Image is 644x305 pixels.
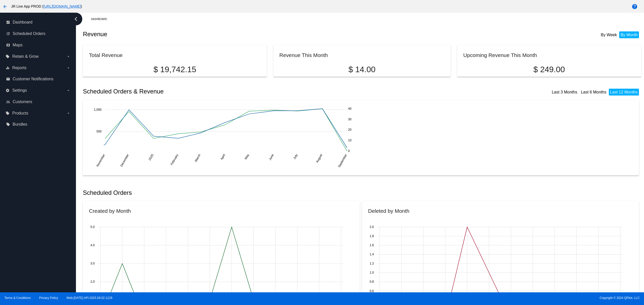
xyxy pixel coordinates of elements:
h2: Total Revenue [89,52,123,58]
h2: Revenue [83,31,362,38]
a: Privacy Policy [39,296,58,300]
text: 5.0 [91,225,95,229]
i: arrow_drop_down [66,66,70,70]
text: 1,000 [94,108,102,111]
text: 2.0 [370,225,374,229]
li: By Week [599,31,618,38]
a: Last 12 Months [610,90,638,94]
span: Customer Notifications [13,77,53,81]
text: 40 [348,107,352,110]
i: equalizer [6,66,10,70]
span: Reports [12,66,26,70]
a: Dashboard [91,15,111,23]
a: [URL][DOMAIN_NAME] [44,4,81,8]
i: arrow_drop_down [66,54,70,59]
text: 2.0 [91,280,95,284]
a: Last 6 Months [581,90,607,94]
text: 2025 [148,153,154,161]
a: dashboard Dashboard [6,18,70,26]
span: Retain & Grow [12,54,38,59]
i: chevron_left [72,15,80,23]
li: By Month [619,31,639,38]
span: JR Live App PROD ( ) [11,4,82,8]
i: dashboard [6,20,10,24]
text: February [170,153,179,166]
i: map [6,43,10,47]
a: email Customer Notifications [6,75,70,83]
text: June [268,153,275,161]
text: 1.2 [370,262,374,265]
span: Maps [13,43,23,47]
span: Scheduled Orders [13,31,45,36]
i: arrow_drop_down [66,111,70,115]
span: Products [12,111,28,116]
a: Last 3 Months [552,90,577,94]
a: Web:[DATE] API:2025.09.02.1129 [67,296,112,300]
text: 1.6 [370,243,374,247]
h2: Upcoming Revenue This Month [463,52,537,58]
mat-icon: help [632,4,638,10]
text: 3.0 [91,262,95,265]
i: people_outline [6,100,10,104]
text: 20 [348,128,352,131]
span: Copyright © 2024 QPilot, LLC [326,296,640,300]
h2: Scheduled Orders & Revenue [83,88,362,95]
text: 0.8 [370,280,374,284]
p: $ 19,742.15 [89,65,260,74]
i: local_offer [6,122,10,126]
text: May [244,153,250,160]
text: 500 [96,130,102,133]
a: map Maps [6,41,70,49]
p: $ 14.00 [279,65,445,74]
a: update Scheduled Orders [6,30,70,38]
text: November [96,153,106,167]
p: $ 249.00 [463,65,635,74]
text: 30 [348,117,352,121]
a: local_offer Bundles [6,120,70,128]
text: August [315,153,323,163]
i: arrow_drop_down [66,88,70,92]
h2: Created by Month [89,208,131,214]
i: local_offer [6,111,10,115]
span: Settings [12,88,27,93]
a: people_outline Customers [6,98,70,106]
text: 1.4 [370,253,374,256]
text: July [293,153,298,160]
span: Customers [13,100,32,104]
text: 0.6 [370,289,374,293]
i: email [6,77,10,81]
text: March [194,153,202,162]
text: 10 [348,139,352,142]
text: 1.0 [370,271,374,275]
span: Bundles [13,122,27,127]
text: 0 [348,149,350,152]
text: 4.0 [91,243,95,247]
h2: Deleted by Month [368,208,409,214]
i: local_offer [6,54,10,59]
a: Terms & Conditions [4,296,31,300]
i: update [6,32,10,36]
h2: Revenue This Month [279,52,328,58]
span: Dashboard [13,20,32,25]
text: December [120,153,130,167]
i: settings [6,88,10,92]
text: September [337,153,348,168]
h2: Scheduled Orders [83,189,362,196]
text: April [220,153,226,160]
mat-icon: arrow_back [2,4,8,10]
text: 1.8 [370,234,374,238]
